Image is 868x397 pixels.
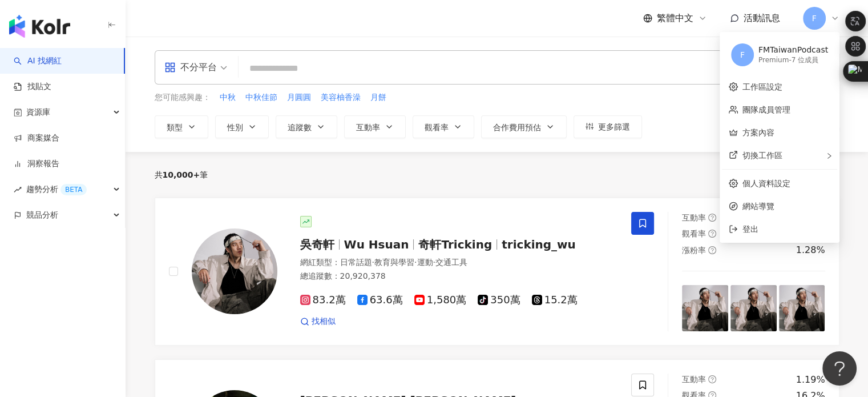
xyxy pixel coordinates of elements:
span: 互動率 [356,123,380,132]
span: 350萬 [478,294,520,306]
a: 商案媒合 [14,133,59,144]
img: post-image [682,285,728,331]
span: 63.6萬 [357,294,403,306]
button: 美容柚香澡 [320,91,361,104]
span: rise [14,186,22,194]
span: 運動 [417,258,433,267]
a: 個人資料設定 [742,179,790,188]
button: 性別 [215,115,269,138]
button: 月餅 [370,91,387,104]
div: 1.28% [796,244,825,256]
span: 您可能感興趣： [155,92,211,103]
div: 共 筆 [155,170,208,179]
span: 資源庫 [26,99,50,125]
button: 觀看率 [413,115,474,138]
span: 教育與學習 [374,258,414,267]
span: 交通工具 [435,258,467,267]
img: post-image [730,285,777,331]
span: right [826,153,833,159]
div: 1.19% [796,374,825,386]
a: 洞察報告 [14,158,59,170]
span: 合作費用預估 [493,123,541,132]
span: 觀看率 [682,229,706,238]
span: 觀看率 [425,123,449,132]
span: 網站導覽 [742,200,830,212]
span: 找相似 [312,316,336,327]
span: 美容柚香澡 [321,92,361,103]
span: 月餅 [370,92,386,103]
button: 更多篩選 [574,115,642,138]
span: question-circle [708,214,716,222]
span: question-circle [708,375,716,383]
span: · [433,258,435,267]
span: F [740,49,745,61]
span: 中秋 [220,92,236,103]
a: 工作區設定 [742,82,782,91]
div: Premium - 7 位成員 [758,55,828,65]
span: question-circle [708,246,716,254]
span: 類型 [167,123,183,132]
span: 中秋佳節 [245,92,277,103]
span: tricking_wu [502,238,576,251]
span: 互動率 [682,375,706,384]
span: 追蹤數 [288,123,312,132]
span: 15.2萬 [532,294,578,306]
span: 吳奇軒 [300,238,334,251]
span: appstore [164,62,176,73]
img: post-image [779,285,825,331]
span: question-circle [708,230,716,238]
button: 月圓圓 [286,91,312,104]
span: F [812,12,816,25]
button: 追蹤數 [276,115,337,138]
span: Wu Hsuan [344,238,409,251]
span: 性別 [227,123,243,132]
span: 月圓圓 [287,92,311,103]
span: 1,580萬 [414,294,467,306]
span: 83.2萬 [300,294,346,306]
a: 方案內容 [742,128,774,137]
a: 找貼文 [14,81,51,93]
div: 網紅類型 ： [300,257,618,268]
span: 更多篩選 [598,122,630,131]
span: 競品分析 [26,202,58,228]
span: 切換工作區 [742,151,782,160]
span: 10,000+ [163,170,200,179]
a: searchAI 找網紅 [14,55,62,67]
span: 趨勢分析 [26,177,87,202]
span: · [372,258,374,267]
span: 活動訊息 [744,13,780,23]
img: logo [9,15,70,38]
span: · [414,258,417,267]
a: KOL Avatar吳奇軒Wu Hsuan奇軒Trickingtricking_wu網紅類型：日常話題·教育與學習·運動·交通工具總追蹤數：20,920,37883.2萬63.6萬1,580萬3... [155,198,839,346]
span: 互動率 [682,213,706,222]
img: KOL Avatar [192,228,277,314]
a: 找相似 [300,316,336,327]
span: 漲粉率 [682,246,706,255]
button: 互動率 [344,115,406,138]
span: 繁體中文 [657,12,693,25]
button: 中秋佳節 [245,91,278,104]
div: BETA [60,184,87,195]
button: 合作費用預估 [481,115,567,138]
button: 類型 [155,115,208,138]
a: 團隊成員管理 [742,105,790,114]
div: FMTaiwanPodcast [758,45,828,56]
div: 總追蹤數 ： 20,920,378 [300,271,618,282]
div: 不分平台 [164,58,217,77]
iframe: Help Scout Beacon - Open [822,351,857,386]
span: 登出 [742,224,758,234]
button: 中秋 [219,91,236,104]
span: 奇軒Tricking [418,238,492,251]
span: 日常話題 [340,258,372,267]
